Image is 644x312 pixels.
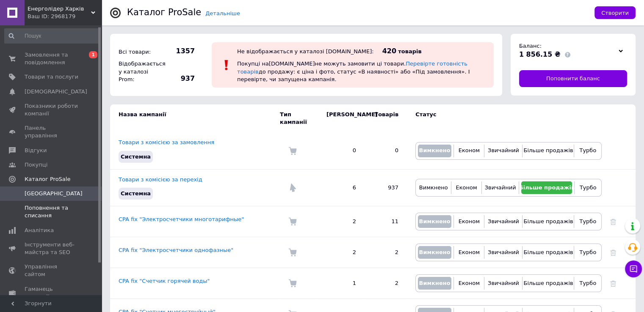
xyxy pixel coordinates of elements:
span: Звичайний [488,147,519,153]
span: Панель управління [25,124,78,140]
span: Вимкнено [419,218,450,224]
td: 11 [365,206,407,237]
div: Ваш ID: 2968179 [28,13,102,20]
td: 2 [318,206,365,237]
td: 2 [365,268,407,299]
span: Відгуки [25,147,47,154]
span: Турбо [580,184,597,191]
span: Показники роботи компанії [25,102,78,118]
button: Економ [456,277,482,290]
span: Турбо [579,249,596,255]
td: 6 [318,169,365,206]
span: Вимкнено [419,280,450,286]
td: Назва кампанії [110,104,280,132]
span: Покупці [25,161,47,169]
td: 0 [365,132,407,169]
span: Звичайний [488,280,519,286]
button: Звичайний [486,215,520,228]
button: Звичайний [486,145,520,157]
span: Звичайний [488,249,519,255]
button: Економ [456,145,482,157]
img: Комісія за перехід [288,183,297,192]
span: Поповнити баланс [546,75,600,82]
button: Вимкнено [418,277,451,290]
span: Поповнення та списання [25,204,78,219]
button: Створити [594,6,636,19]
span: Економ [459,280,480,286]
button: Вимкнено [418,145,451,157]
div: Каталог ProSale [127,8,201,17]
span: Більше продажів [523,280,573,286]
img: Комісія за замовлення [288,217,297,226]
button: Звичайний [484,181,517,194]
a: Товари з комісією за замовлення [119,139,214,145]
div: Всі товари: [116,46,163,58]
button: Більше продажів [525,277,572,290]
input: Пошук [4,28,100,44]
span: Звичайний [485,184,516,191]
button: Більше продажів [525,246,572,259]
button: Економ [456,215,482,228]
span: Більше продажів [519,184,575,191]
button: Турбо [576,215,599,228]
td: Статус [407,104,602,132]
a: CPA fix "Счетчик горячей воды" [119,278,210,284]
td: [PERSON_NAME] [318,104,365,132]
span: Покупці на [DOMAIN_NAME] не можуть замовити ці товари. до продажу: є ціна і фото, статус «В наявн... [237,60,470,82]
span: Економ [459,249,480,255]
img: Комісія за замовлення [288,248,297,257]
a: Детальніше [205,10,240,16]
span: [GEOGRAPHIC_DATA] [25,190,83,197]
button: Звичайний [486,246,520,259]
span: Баланс: [519,43,542,49]
button: Вимкнено [418,181,449,194]
button: Турбо [576,246,599,259]
span: товарів [398,48,421,55]
span: Товари та послуги [25,73,78,81]
a: Видалити [610,249,616,255]
span: 1 856.15 ₴ [519,50,561,58]
button: Турбо [577,181,599,194]
button: Більше продажів [525,215,572,228]
span: Турбо [579,280,596,286]
div: Відображається у каталозі Prom: [116,58,163,85]
span: 937 [165,74,195,83]
button: Більше продажів [525,145,572,157]
a: Перевірте готовність товарів [237,60,467,74]
span: Гаманець компанії [25,285,78,301]
span: 1357 [165,47,195,56]
span: Економ [456,184,477,191]
button: Турбо [576,277,599,290]
span: Турбо [579,147,596,153]
a: CPA fix "Электросчетчики многотарифные" [119,216,244,222]
span: Замовлення та повідомлення [25,51,78,66]
span: Каталог ProSale [25,175,70,183]
span: Вимкнено [419,184,448,191]
img: Комісія за замовлення [288,147,297,155]
span: Енерголідер Харків [28,5,91,13]
button: Вимкнено [418,246,451,259]
img: :exclamation: [220,59,233,71]
td: 2 [318,237,365,268]
a: Видалити [610,280,616,286]
td: 1 [318,268,365,299]
button: Чат з покупцем [625,260,642,277]
button: Турбо [576,145,599,157]
button: Звичайний [486,277,520,290]
td: 0 [318,132,365,169]
span: Створити [601,10,629,16]
span: Вимкнено [419,147,450,153]
span: Аналітика [25,227,54,234]
span: Інструменти веб-майстра та SEO [25,241,78,256]
button: Економ [456,246,482,259]
span: Більше продажів [523,147,573,153]
div: Не відображається у каталозі [DOMAIN_NAME]: [237,48,374,55]
a: Видалити [610,218,616,224]
img: Комісія за замовлення [288,279,297,287]
td: Товарів [365,104,407,132]
span: Економ [459,147,480,153]
span: Управління сайтом [25,263,78,278]
span: Економ [459,218,480,224]
span: Більше продажів [523,218,573,224]
span: Системна [121,190,151,197]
